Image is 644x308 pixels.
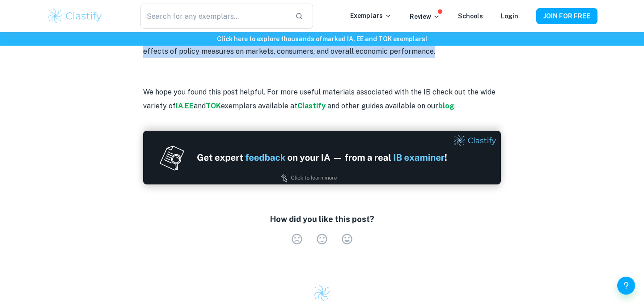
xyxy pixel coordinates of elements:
p: Exemplars [350,11,392,21]
a: IA [176,102,183,110]
a: Login [501,13,518,20]
a: Schools [458,13,483,20]
a: blog [438,102,454,110]
strong: Clastify [297,102,326,110]
img: Clastify logo [313,284,331,302]
a: TOK [206,102,221,110]
h6: How did you like this post? [270,213,374,226]
button: Help and Feedback [617,277,635,295]
p: We hope you found this post helpful. For more useful materials associated with the IB check out t... [143,86,501,113]
h6: Click here to explore thousands of marked IA, EE and TOK exemplars ! [2,34,642,44]
p: Review [410,12,440,21]
button: JOIN FOR FREE [536,8,597,24]
input: Search for any exemplars... [140,4,288,29]
img: Clastify logo [47,7,103,25]
a: EE [185,102,194,110]
img: Ad [143,131,501,184]
a: Clastify [297,102,327,110]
